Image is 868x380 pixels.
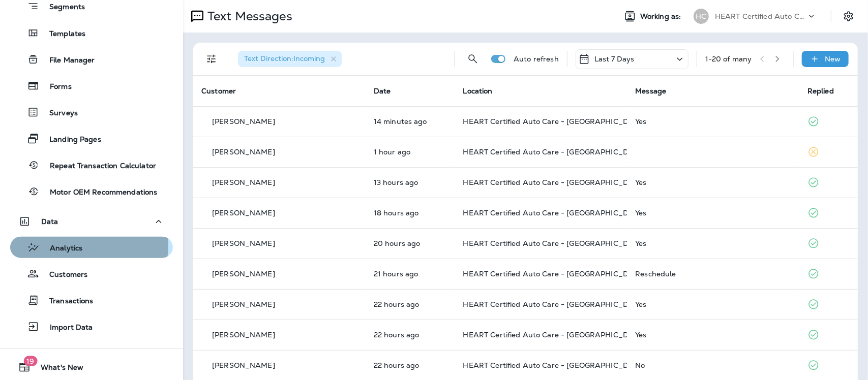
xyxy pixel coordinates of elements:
div: Yes [635,239,791,247]
span: Working as: [640,12,683,21]
p: Last 7 Days [594,55,635,63]
span: Message [635,86,666,96]
p: Sep 15, 2025 01:17 PM [374,209,447,217]
button: Templates [10,22,173,44]
button: Motor OEM Recommendations [10,181,173,202]
button: Search Messages [463,49,483,69]
span: HEART Certified Auto Care - [GEOGRAPHIC_DATA] [463,269,646,278]
div: Text Direction:Incoming [238,51,342,67]
p: Sep 16, 2025 07:26 AM [374,117,447,125]
p: Analytics [40,244,82,254]
div: Yes [635,331,791,339]
button: Landing Pages [10,128,173,149]
p: [PERSON_NAME] [212,117,275,125]
p: Landing Pages [39,135,101,145]
p: Auto refresh [514,55,559,63]
button: 19What's New [10,357,173,377]
span: HEART Certified Auto Care - [GEOGRAPHIC_DATA] [463,208,646,217]
span: 19 [23,356,37,366]
div: Yes [635,209,791,217]
p: Import Data [40,323,93,333]
span: HEART Certified Auto Care - [GEOGRAPHIC_DATA] [463,117,646,126]
button: Customers [10,263,173,284]
p: [PERSON_NAME] [212,209,275,217]
span: HEART Certified Auto Care - [GEOGRAPHIC_DATA] [463,178,646,187]
div: 1 - 20 of many [705,55,752,63]
p: [PERSON_NAME] [212,361,275,369]
p: [PERSON_NAME] [212,239,275,247]
button: Data [10,211,173,232]
p: Text Messages [203,9,292,24]
button: File Manager [10,49,173,70]
span: Customer [201,86,236,96]
p: [PERSON_NAME] [212,178,275,186]
p: [PERSON_NAME] [212,300,275,308]
div: Yes [635,300,791,308]
p: File Manager [39,56,95,66]
span: Date [374,86,391,96]
p: Sep 15, 2025 09:21 AM [374,331,447,339]
p: Sep 15, 2025 09:16 AM [374,361,447,369]
p: New [825,55,841,63]
p: [PERSON_NAME] [212,331,275,339]
p: Repeat Transaction Calculator [40,162,156,171]
p: [PERSON_NAME] [212,270,275,278]
span: What's New [31,363,83,375]
span: Text Direction : Incoming [244,54,325,63]
p: Transactions [39,297,94,306]
p: [PERSON_NAME] [212,148,275,156]
button: Import Data [10,316,173,337]
div: No [635,361,791,369]
p: Sep 15, 2025 10:50 AM [374,239,447,247]
button: Forms [10,75,173,97]
span: Replied [807,86,834,96]
div: HC [694,9,709,24]
p: Sep 15, 2025 09:22 AM [374,300,447,308]
p: Sep 16, 2025 06:20 AM [374,148,447,156]
p: Sep 15, 2025 10:23 AM [374,270,447,278]
p: Data [41,217,58,226]
p: Forms [40,82,72,92]
p: Customers [39,270,87,280]
button: Transactions [10,290,173,311]
p: HEART Certified Auto Care [715,12,806,20]
button: Filters [201,49,222,69]
p: Surveys [39,109,78,118]
span: HEART Certified Auto Care - [GEOGRAPHIC_DATA] [463,361,646,370]
p: Sep 15, 2025 05:48 PM [374,178,447,186]
div: Yes [635,178,791,186]
p: Motor OEM Recommendations [40,188,158,198]
div: Yes [635,117,791,125]
button: Settings [840,7,858,25]
span: HEART Certified Auto Care - [GEOGRAPHIC_DATA] [463,300,646,309]
button: Repeat Transaction Calculator [10,154,173,176]
p: Segments [39,3,85,13]
button: Analytics [10,237,173,258]
p: Templates [39,29,85,39]
span: HEART Certified Auto Care - [GEOGRAPHIC_DATA] [463,147,646,156]
div: Reschedule [635,270,791,278]
span: HEART Certified Auto Care - [GEOGRAPHIC_DATA] [463,239,646,248]
span: Location [463,86,493,96]
span: HEART Certified Auto Care - [GEOGRAPHIC_DATA] [463,330,646,339]
button: Surveys [10,102,173,123]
